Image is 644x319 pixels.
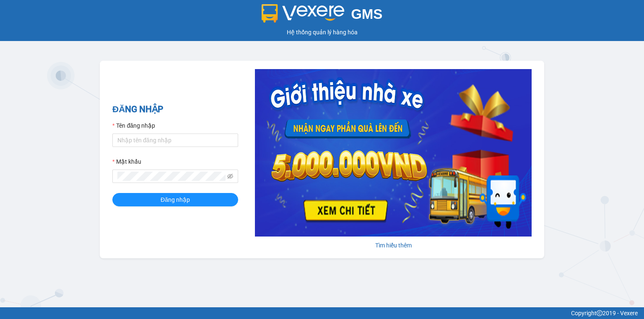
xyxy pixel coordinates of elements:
span: Đăng nhập [161,195,190,204]
button: Đăng nhập [112,193,238,206]
span: GMS [351,6,382,22]
label: Mật khẩu [112,157,141,166]
img: banner-0 [255,69,532,237]
span: eye-invisible [227,173,233,179]
div: Hệ thống quản lý hàng hóa [2,28,642,37]
div: Copyright 2019 - Vexere [6,309,638,318]
input: Tên đăng nhập [112,134,238,147]
a: GMS [262,13,383,19]
img: logo 2 [262,4,345,23]
h2: ĐĂNG NHẬP [112,103,238,116]
label: Tên đăng nhập [112,121,155,130]
input: Mật khẩu [117,172,226,181]
div: Tìm hiểu thêm [255,241,532,250]
span: copyright [597,310,602,316]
